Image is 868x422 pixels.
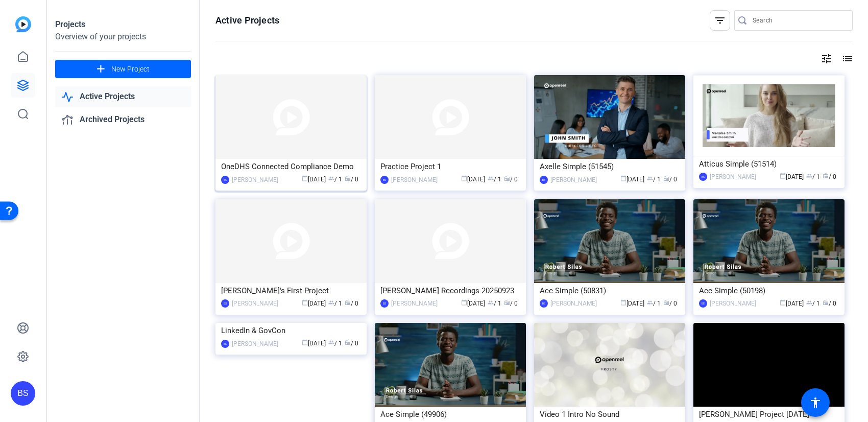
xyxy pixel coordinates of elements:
[345,176,358,183] span: / 0
[504,299,510,306] span: radio
[55,86,191,107] a: Active Projects
[806,173,812,179] span: group
[699,156,839,172] div: Atticus Simple (51514)
[328,339,334,345] span: group
[380,407,520,422] div: Ace Simple (49906)
[823,299,829,306] span: radio
[780,299,786,306] span: calendar_today
[328,300,342,307] span: / 1
[328,176,342,183] span: / 1
[302,175,308,181] span: calendar_today
[540,176,548,184] div: BS
[461,176,485,183] span: [DATE]
[647,300,661,307] span: / 1
[380,159,520,174] div: Practice Project 1
[647,175,653,181] span: group
[328,175,334,181] span: group
[647,176,661,183] span: / 1
[328,299,334,306] span: group
[710,172,756,182] div: [PERSON_NAME]
[221,299,229,308] div: BS
[232,339,278,349] div: [PERSON_NAME]
[380,283,520,298] div: [PERSON_NAME] Recordings 20250923
[620,299,626,306] span: calendar_today
[488,299,494,306] span: group
[809,396,822,409] mat-icon: accessibility
[111,64,150,75] span: New Project
[647,299,653,306] span: group
[380,299,389,308] div: BS
[461,300,485,307] span: [DATE]
[823,300,836,307] span: / 0
[232,298,278,309] div: [PERSON_NAME]
[663,176,677,183] span: / 0
[540,299,548,308] div: BE
[806,173,820,180] span: / 1
[550,175,597,185] div: [PERSON_NAME]
[540,407,680,422] div: Video 1 Intro No Sound
[345,340,358,347] span: / 0
[504,175,510,181] span: radio
[94,63,107,76] mat-icon: add
[221,176,229,184] div: BS
[328,340,342,347] span: / 1
[699,283,839,298] div: Ace Simple (50198)
[663,300,677,307] span: / 0
[753,14,845,27] input: Search
[780,300,804,307] span: [DATE]
[504,176,518,183] span: / 0
[821,53,833,65] mat-icon: tune
[806,299,812,306] span: group
[221,283,361,298] div: [PERSON_NAME]'s First Project
[55,109,191,130] a: Archived Projects
[488,176,501,183] span: / 1
[345,300,358,307] span: / 0
[232,175,278,185] div: [PERSON_NAME]
[714,14,726,27] mat-icon: filter_list
[710,298,756,309] div: [PERSON_NAME]
[345,175,351,181] span: radio
[55,31,191,43] div: Overview of your projects
[221,323,361,338] div: LinkedIn & GovCon
[620,300,644,307] span: [DATE]
[302,176,326,183] span: [DATE]
[780,173,804,180] span: [DATE]
[302,300,326,307] span: [DATE]
[215,14,279,27] h1: Active Projects
[345,339,351,345] span: radio
[11,381,35,406] div: BS
[221,159,361,174] div: OneDHS Connected Compliance Demo
[391,298,438,309] div: [PERSON_NAME]
[55,18,191,31] div: Projects
[302,340,326,347] span: [DATE]
[540,283,680,298] div: Ace Simple (50831)
[663,175,669,181] span: radio
[488,300,501,307] span: / 1
[823,173,836,180] span: / 0
[302,339,308,345] span: calendar_today
[620,176,644,183] span: [DATE]
[380,176,389,184] div: BS
[620,175,626,181] span: calendar_today
[699,173,707,181] div: BS
[488,175,494,181] span: group
[550,298,597,309] div: [PERSON_NAME]
[302,299,308,306] span: calendar_today
[540,159,680,174] div: Axelle Simple (51545)
[663,299,669,306] span: radio
[345,299,351,306] span: radio
[699,299,707,308] div: BE
[840,53,853,65] mat-icon: list
[504,300,518,307] span: / 0
[806,300,820,307] span: / 1
[391,175,438,185] div: [PERSON_NAME]
[461,175,467,181] span: calendar_today
[780,173,786,179] span: calendar_today
[55,60,191,78] button: New Project
[221,340,229,348] div: BE
[15,16,31,32] img: blue-gradient.svg
[823,173,829,179] span: radio
[461,299,467,306] span: calendar_today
